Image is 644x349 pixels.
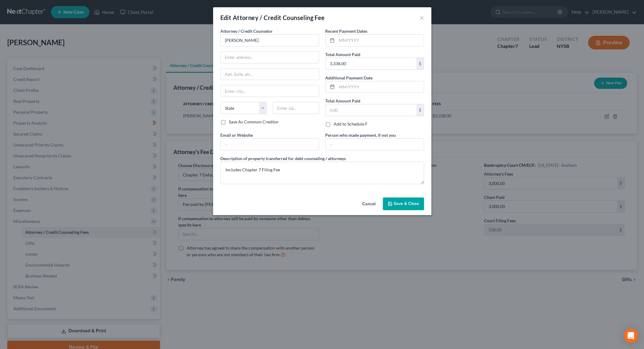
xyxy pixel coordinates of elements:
input: Enter city... [221,85,319,97]
input: Apt, Suite, etc... [221,69,319,80]
label: Total Amount Paid [325,51,360,58]
span: Attorney / Credit Counseling Fee [233,14,325,21]
label: Recent Payment Dates [325,28,367,34]
input: Enter zip... [273,102,319,114]
span: Edit [220,14,232,21]
label: Total Amount Paid [325,98,360,104]
label: Add to Schedule F [334,121,368,127]
label: Description of property transferred for debt counseling / attorneys [220,155,346,162]
button: Cancel [357,198,380,210]
span: Attorney / Credit Counselor [220,29,273,34]
div: $ [416,58,424,69]
input: Enter address... [221,52,319,63]
div: $ [416,104,424,116]
input: -- [325,139,424,150]
input: 0.00 [325,58,416,69]
label: Email or Website [220,132,253,138]
button: × [420,14,424,21]
div: Open Intercom Messenger [623,328,638,343]
input: 0.00 [325,104,416,116]
input: MM/YYYY [337,35,424,46]
label: Additional Payment Date [325,75,372,81]
span: Save & Close [394,201,419,206]
input: Search creditor by name... [220,34,319,46]
input: -- [221,139,319,150]
button: Save & Close [383,197,424,210]
input: MM/YYYY [337,81,424,93]
label: Save As Common Creditor [229,119,279,125]
label: Person who made payment, if not you [325,132,396,138]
